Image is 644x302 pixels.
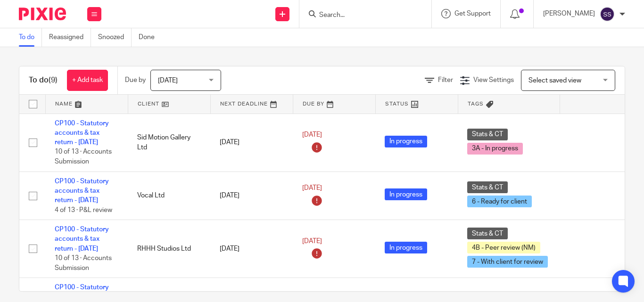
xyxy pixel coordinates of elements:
td: Vocal Ltd [128,171,210,220]
span: In progress [385,242,427,253]
p: Due by [125,75,146,85]
span: Stats & CT [467,129,508,140]
span: Filter [438,77,453,83]
td: [DATE] [210,171,293,220]
p: [PERSON_NAME] [543,9,595,18]
span: Select saved view [528,77,581,84]
td: [DATE] [210,220,293,278]
span: 6 - Ready for client [467,196,532,207]
span: 7 - With client for review [467,256,548,268]
a: Snoozed [98,28,132,47]
a: Done [139,28,162,47]
span: Tags [468,101,484,106]
input: Search [318,11,403,20]
span: [DATE] [302,238,322,245]
span: 4 of 13 · P&L review [55,207,112,213]
span: Stats & CT [467,181,508,193]
span: (9) [49,76,58,84]
a: + Add task [67,70,108,91]
a: CP100 - Statutory accounts & tax return - [DATE] [55,120,109,146]
a: CP100 - Statutory accounts & tax return - [DATE] [55,226,109,252]
td: [DATE] [210,114,293,171]
a: Reassigned [49,28,91,47]
span: [DATE] [302,131,322,138]
span: [DATE] [158,77,178,84]
span: 10 of 13 · Accounts Submission [55,255,112,271]
span: [DATE] [302,185,322,191]
a: To do [19,28,42,47]
h1: To do [29,75,58,85]
span: View Settings [473,77,514,83]
span: In progress [385,188,427,200]
td: RHHH Studios Ltd [128,220,210,278]
span: Stats & CT [467,228,508,239]
span: Get Support [454,10,491,17]
span: 4B - Peer review (NM) [467,242,540,253]
span: In progress [385,136,427,147]
a: CP100 - Statutory accounts & tax return - [DATE] [55,178,109,204]
img: svg%3E [600,7,615,22]
td: Sid Motion Gallery Ltd [128,114,210,171]
span: 10 of 13 · Accounts Submission [55,149,112,165]
span: 3A - In progress [467,143,523,155]
img: Pixie [19,8,66,20]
